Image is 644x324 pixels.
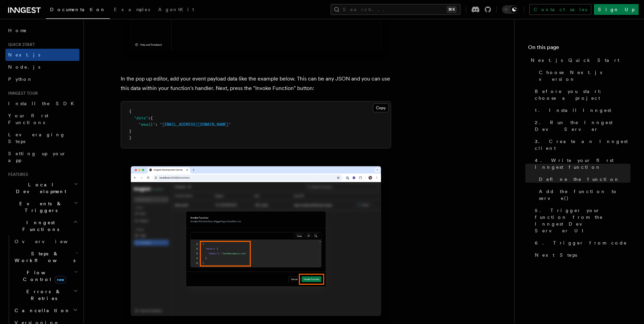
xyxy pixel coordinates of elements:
span: Setting up your app [8,151,66,163]
span: { [150,116,153,120]
span: AgentKit [158,7,194,12]
span: Features [5,172,28,177]
span: Cancellation [12,307,70,314]
a: Next.js Quick Start [528,54,630,66]
button: Toggle dark mode [502,5,518,14]
kbd: ⌘K [447,6,456,13]
span: Next.js [8,52,40,57]
span: Leveraging Steps [8,132,65,144]
button: Errors & Retries [12,285,79,304]
span: Python [8,76,33,82]
span: 5. Trigger your function from the Inngest Dev Server UI [535,207,630,234]
a: Choose Next.js version [536,66,630,85]
span: { [129,109,132,114]
span: 3. Create an Inngest client [535,138,630,152]
a: Your first Functions [5,110,79,129]
span: Flow Control [12,269,74,283]
span: 4. Write your first Inngest function [535,157,630,170]
span: Overview [15,239,84,244]
button: Search...⌘K [331,4,460,15]
a: Next.js [5,49,79,61]
a: Home [5,24,79,37]
button: Steps & Workflows [12,248,79,267]
span: Home [8,27,27,34]
a: Overview [12,235,79,248]
span: : [148,116,150,120]
span: 2. Run the Inngest Dev Server [535,119,630,133]
a: Leveraging Steps [5,129,79,147]
span: Steps & Workflows [12,250,75,264]
a: Sign Up [594,4,639,15]
a: Documentation [46,2,110,19]
a: Contact sales [529,4,591,15]
span: Errors & Retries [12,288,73,302]
button: Inngest Functions [5,216,79,235]
span: Events & Triggers [5,200,74,214]
a: 1. Install Inngest [532,104,630,116]
a: 2. Run the Inngest Dev Server [532,116,630,135]
a: Examples [110,2,154,18]
span: Local Development [5,181,74,195]
span: 1. Install Inngest [535,107,611,114]
span: Node.js [8,64,40,70]
p: In the pop up editor, add your event payload data like the example below. This can be any JSON an... [121,74,391,93]
span: Your first Functions [8,113,48,125]
span: Examples [114,7,150,12]
span: Install the SDK [8,101,78,106]
span: Add the function to serve() [539,188,630,202]
button: Flow Controlnew [12,267,79,285]
a: AgentKit [154,2,198,18]
a: 6. Trigger from code [532,237,630,249]
button: Cancellation [12,304,79,317]
a: Node.js [5,61,79,73]
span: "email" [139,122,155,127]
span: Documentation [50,7,106,12]
span: Quick start [5,42,35,47]
span: "data" [134,116,148,120]
a: 4. Write your first Inngest function [532,154,630,173]
a: Add the function to serve() [536,185,630,204]
a: Define the function [536,173,630,185]
a: 3. Create an Inngest client [532,135,630,154]
h4: On this page [528,43,630,54]
span: } [129,135,132,140]
span: } [129,129,132,134]
button: Copy [373,103,389,112]
a: Before you start: choose a project [532,85,630,104]
span: Before you start: choose a project [535,88,630,101]
span: "[EMAIL_ADDRESS][DOMAIN_NAME]" [160,122,231,127]
button: Events & Triggers [5,198,79,216]
span: Next Steps [535,252,577,258]
span: Define the function [539,176,620,183]
a: 5. Trigger your function from the Inngest Dev Server UI [532,204,630,237]
a: Next Steps [532,249,630,261]
a: Install the SDK [5,97,79,110]
a: Setting up your app [5,147,79,166]
span: Inngest tour [5,91,38,96]
span: Inngest Functions [5,219,73,233]
button: Local Development [5,179,79,198]
a: Python [5,73,79,85]
span: Choose Next.js version [539,69,630,83]
span: new [55,276,66,283]
span: : [155,122,158,127]
span: 6. Trigger from code [535,239,627,246]
span: Next.js Quick Start [531,57,619,64]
